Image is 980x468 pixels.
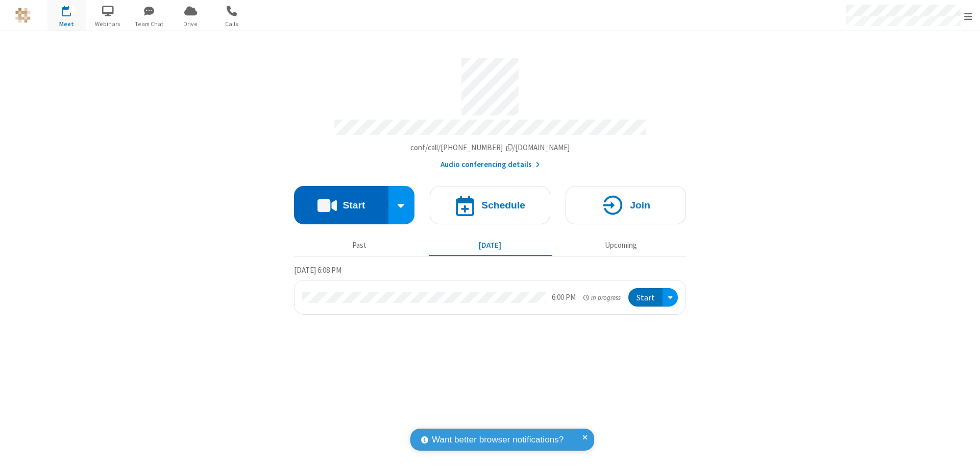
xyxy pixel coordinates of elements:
[294,264,686,315] section: Today's Meetings
[213,19,251,29] span: Calls
[388,186,415,224] div: Start conference options
[342,200,365,210] h4: Start
[89,19,127,29] span: Webinars
[663,288,678,307] div: Open menu
[298,236,421,255] button: Past
[630,200,650,210] h4: Join
[294,51,686,171] section: Account details
[429,236,552,255] button: [DATE]
[410,142,570,154] button: Copy my meeting room linkCopy my meeting room link
[566,186,686,224] button: Join
[559,236,682,255] button: Upcoming
[47,19,86,29] span: Meet
[440,159,540,171] button: Audio conferencing details
[130,19,168,29] span: Team Chat
[294,265,341,275] span: [DATE] 6:08 PM
[583,293,621,302] em: in progress
[15,8,31,23] img: QA Selenium DO NOT DELETE OR CHANGE
[481,200,525,210] h4: Schedule
[294,186,388,224] button: Start
[430,186,550,224] button: Schedule
[552,292,576,303] div: 6:00 PM
[432,433,563,447] span: Want better browser notifications?
[69,6,76,13] div: 1
[171,19,210,29] span: Drive
[410,143,570,152] span: Copy my meeting room link
[954,441,972,461] iframe: Chat
[628,288,663,307] button: Start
